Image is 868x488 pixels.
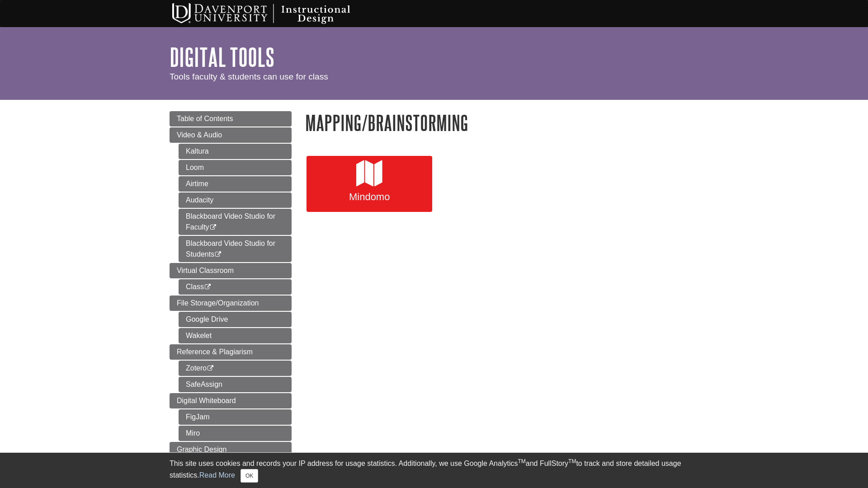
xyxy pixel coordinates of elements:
button: Close [241,469,258,483]
a: Digital Tools [170,43,274,71]
span: Digital Whiteboard [177,397,236,404]
span: File Storage/Organization [177,299,259,307]
a: Wakelet [179,328,292,343]
a: SafeAssign [179,377,292,392]
a: Miro [179,426,292,441]
a: Airtime [179,176,292,192]
a: Google Drive [179,312,292,327]
sup: TM [568,458,576,465]
a: Blackboard Video Studio for Faculty [179,209,292,235]
span: Graphic Design [177,446,226,453]
i: This link opens in a new window [207,366,214,371]
span: Table of Contents [177,115,233,122]
i: This link opens in a new window [204,284,212,290]
a: Class [179,279,292,295]
a: Video & Audio [170,127,292,143]
span: Mindomo [313,191,425,203]
a: Audacity [179,192,292,208]
span: Video & Audio [177,131,222,139]
a: Reference & Plagiarism [170,344,292,360]
a: Digital Whiteboard [170,393,292,408]
a: Mindomo [307,156,432,212]
img: Davenport University Instructional Design [165,2,382,25]
a: Loom [179,160,292,175]
div: This site uses cookies and records your IP address for usage statistics. Additionally, we use Goo... [170,458,698,483]
a: Kaltura [179,144,292,159]
a: Zotero [179,361,292,376]
sup: TM [518,458,525,465]
a: Read More [199,471,235,479]
span: Tools faculty & students can use for class [170,72,328,81]
span: Reference & Plagiarism [177,348,253,356]
i: This link opens in a new window [209,225,217,230]
a: FigJam [179,409,292,425]
h1: Mapping/Brainstorming [305,111,698,134]
a: Graphic Design [170,442,292,457]
a: File Storage/Organization [170,296,292,311]
span: Virtual Classroom [177,267,234,274]
a: Table of Contents [170,111,292,127]
i: This link opens in a new window [214,252,222,258]
a: Virtual Classroom [170,263,292,278]
a: Blackboard Video Studio for Students [179,236,292,262]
